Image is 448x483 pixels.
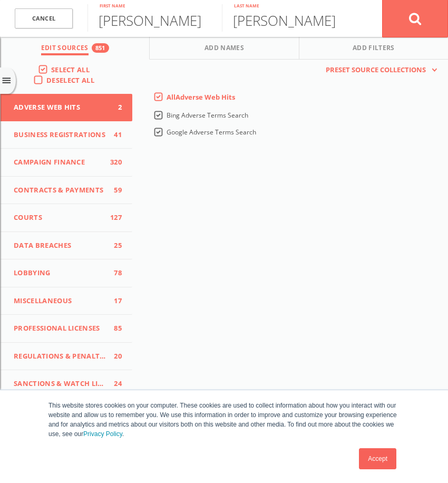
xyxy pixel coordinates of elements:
span: Data Breaches [14,240,106,251]
span: Courts [14,212,106,223]
a: Privacy Policy [83,430,122,438]
span: 78 [106,268,122,278]
span: Contracts & Payments [14,185,106,196]
span: Professional Licenses [14,323,106,334]
button: Data Breaches25 [1,232,132,260]
button: Courts127 [1,204,132,232]
div: 851 [92,43,109,53]
span: 320 [106,157,122,168]
span: Campaign Finance [14,157,106,168]
span: Deselect All [46,75,94,85]
button: Professional Licenses85 [1,315,132,343]
i: menu [1,75,12,86]
button: Lobbying78 [1,259,132,287]
button: Add Names [150,37,299,60]
span: 25 [106,240,122,251]
span: Miscellaneous [14,296,106,306]
span: Edit Sources [41,43,89,55]
button: Regulations & Penalties20 [1,343,132,371]
button: Preset Source Collections [320,65,437,75]
span: Sanctions & Watch Lists [14,379,106,389]
span: Add Filters [353,43,395,55]
span: 2 [106,102,122,113]
span: Select All [51,65,90,74]
span: Google Adverse Terms Search [167,128,256,137]
button: Campaign Finance320 [1,149,132,177]
span: 41 [106,130,122,140]
span: 85 [106,323,122,334]
span: Adverse Web Hits [14,102,106,113]
span: Add Names [204,43,244,55]
button: Contracts & Payments59 [1,177,132,205]
span: Preset Source Collections [320,65,431,75]
p: This website stores cookies on your computer. These cookies are used to collect information about... [48,401,400,439]
button: Add Filters [299,37,448,60]
a: Accept [359,448,396,469]
span: 127 [106,212,122,223]
span: 17 [106,296,122,306]
a: Cancel [15,8,73,29]
button: Edit Sources851 [1,37,150,60]
span: 59 [106,185,122,196]
span: Lobbying [14,268,106,278]
span: Bing Adverse Terms Search [167,111,248,120]
button: Miscellaneous17 [1,287,132,315]
span: Business Registrations [14,130,106,140]
span: 20 [106,351,122,362]
span: Regulations & Penalties [14,351,106,362]
button: Adverse Web Hits2 [1,94,132,121]
span: 24 [106,379,122,389]
button: Business Registrations41 [1,121,132,149]
button: Sanctions & Watch Lists24 [1,370,132,398]
span: All Adverse Web Hits [167,92,235,102]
